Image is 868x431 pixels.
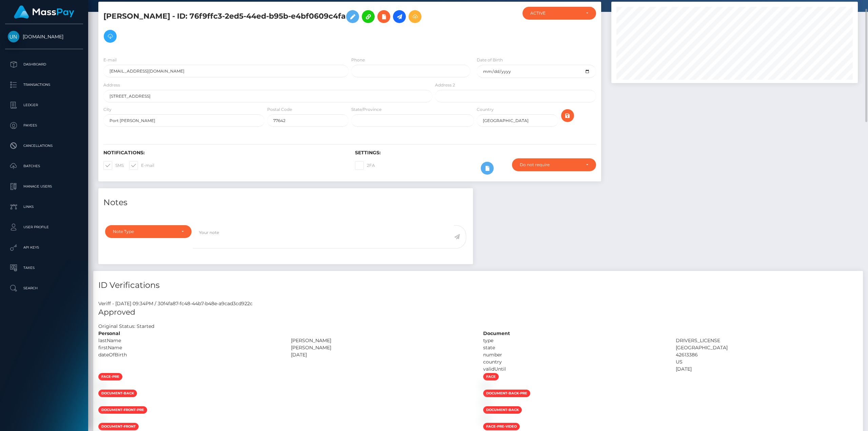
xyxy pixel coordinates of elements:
[5,239,83,256] a: API Keys
[355,161,375,170] label: 2FA
[520,162,580,168] div: Do not require
[113,229,176,234] div: Note Type
[98,373,122,380] span: face-pre
[93,344,286,351] div: firstName
[483,330,510,336] strong: Document
[98,406,147,414] span: document-front-pre
[8,181,80,192] p: Manage Users
[93,337,286,344] div: lastName
[103,57,117,63] label: E-mail
[103,161,124,170] label: SMS
[351,57,365,63] label: Phone
[483,390,530,397] span: document-back-pre
[286,344,478,351] div: [PERSON_NAME]
[483,423,520,430] span: face-pre-video
[8,31,19,42] img: Unlockt.me
[8,59,80,70] p: Dashboard
[512,158,596,171] button: Do not require
[5,56,83,73] a: Dashboard
[98,323,154,329] h7: Original Status: Started
[8,222,80,232] p: User Profile
[8,202,80,212] p: Links
[5,137,83,154] a: Cancellations
[483,406,522,414] span: document-back
[103,106,112,113] label: City
[98,390,137,397] span: document-back
[351,106,381,113] label: State/Province
[98,423,139,430] span: document-front
[355,150,596,156] h6: Settings:
[8,283,80,293] p: Search
[671,351,863,358] div: 42613386
[8,263,80,273] p: Taxes
[5,198,83,215] a: Links
[14,5,74,19] img: MassPay Logo
[8,120,80,131] p: Payees
[483,416,489,422] img: 22aebcf4-fb59-48ce-aaaf-daef8146654a
[8,242,80,253] p: API Keys
[530,11,580,16] div: ACTIVE
[477,57,503,63] label: Date of Birth
[5,34,83,40] span: [DOMAIN_NAME]
[671,358,863,366] div: US
[286,351,478,358] div: [DATE]
[671,337,863,344] div: DRIVERS_LICENSE
[8,161,80,171] p: Batches
[98,383,104,389] img: 1ad8d49e-0e8b-4932-b4f9-d699b2e8035c
[98,416,104,422] img: 5198d123-c3fe-4e82-8aae-06020bffedbc
[286,337,478,344] div: [PERSON_NAME]
[5,76,83,93] a: Transactions
[477,106,494,113] label: Country
[267,106,292,113] label: Postal Code
[93,300,863,307] div: Veriff - [DATE] 09:34PM / 30f4fa87-fc48-44b7-b48e-a9cad3cd922c
[98,400,104,405] img: e585e447-d535-4947-b0af-dc94dd4f31a1
[98,330,120,336] strong: Personal
[671,344,863,351] div: [GEOGRAPHIC_DATA]
[5,158,83,175] a: Batches
[98,279,858,291] h4: ID Verifications
[129,161,154,170] label: E-mail
[671,366,863,373] div: [DATE]
[5,280,83,297] a: Search
[478,366,671,373] div: validUntil
[5,178,83,195] a: Manage Users
[8,100,80,110] p: Ledger
[5,259,83,276] a: Taxes
[483,383,489,389] img: 46a26ef3-75de-4f52-86fa-ab5624e6d85e
[483,400,489,405] img: 67f218c9-a30b-465d-bd5b-4483f0121e87
[8,80,80,90] p: Transactions
[5,117,83,134] a: Payees
[103,7,429,46] h5: [PERSON_NAME] - ID: 76f9ffc3-2ed5-44ed-b95b-e4bf0609c4fa
[93,351,286,358] div: dateOfBirth
[5,219,83,236] a: User Profile
[478,351,671,358] div: number
[105,225,192,238] button: Note Type
[478,344,671,351] div: state
[435,82,455,88] label: Address 2
[98,307,858,318] h5: Approved
[522,7,596,20] button: ACTIVE
[393,10,406,23] a: Initiate Payout
[8,141,80,151] p: Cancellations
[103,82,120,88] label: Address
[478,337,671,344] div: type
[103,150,345,156] h6: Notifications:
[483,373,499,380] span: face
[5,97,83,114] a: Ledger
[103,197,468,209] h4: Notes
[478,358,671,366] div: country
